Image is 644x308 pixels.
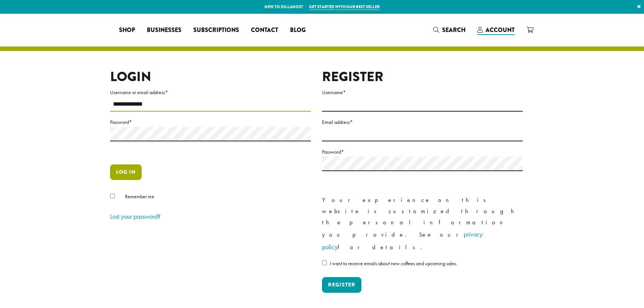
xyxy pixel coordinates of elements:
span: Account [486,26,515,34]
h2: Register [322,69,523,85]
a: privacy policy [322,230,483,251]
span: Remember me [125,193,154,200]
span: Blog [290,26,306,35]
p: Your experience on this website is customized through the personal information you provide. See o... [322,195,523,253]
span: I want to receive emails about new coffees and upcoming sales. [330,260,457,267]
span: Contact [251,26,278,35]
label: Email address [322,118,523,127]
span: Shop [119,26,135,35]
span: Subscriptions [193,26,239,35]
a: Lost your password? [110,212,161,221]
input: I want to receive emails about new coffees and upcoming sales. [322,260,327,265]
button: Log in [110,164,142,180]
a: Shop [113,24,141,36]
span: Businesses [147,26,181,35]
a: Search [427,24,471,36]
label: Username [322,88,523,97]
button: Register [322,277,361,293]
label: Username or email address [110,88,311,97]
label: Password [110,118,311,127]
a: Get started with our best seller [309,4,380,10]
span: Search [442,26,466,34]
label: Password [322,147,523,157]
h2: Login [110,69,311,85]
